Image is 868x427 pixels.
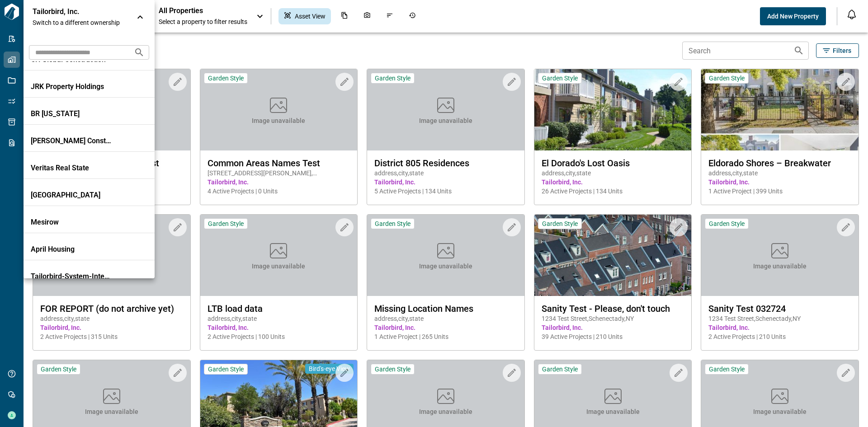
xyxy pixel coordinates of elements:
[31,82,112,91] p: JRK Property Holdings
[33,7,114,16] p: Tailorbird, Inc.
[31,136,112,145] p: [PERSON_NAME] Construction
[31,272,112,281] p: Tailorbird-System-Internal
[31,109,112,118] p: BR [US_STATE]
[31,218,112,227] p: Mesirow
[31,191,112,200] p: [GEOGRAPHIC_DATA]
[33,18,127,27] span: Switch to a different ownership
[31,245,112,254] p: April Housing
[130,43,148,61] button: Search organizations
[31,164,112,173] p: Veritas Real State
